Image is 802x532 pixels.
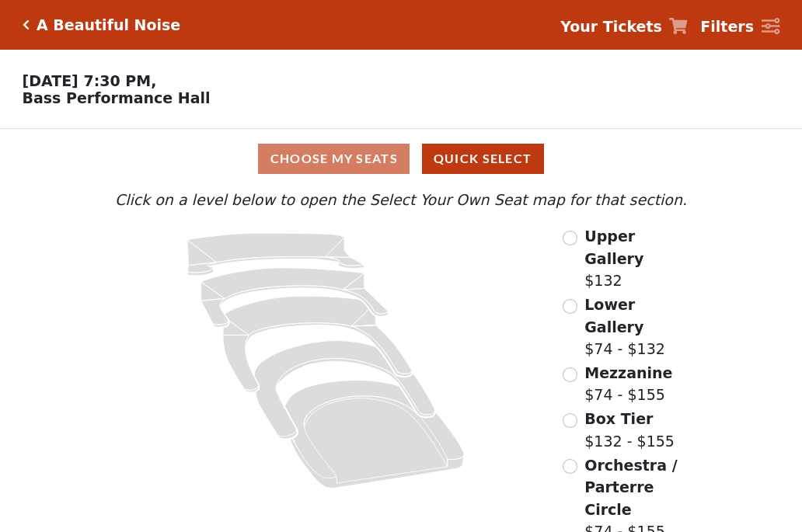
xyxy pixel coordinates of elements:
path: Lower Gallery - Seats Available: 149 [201,268,389,327]
a: Your Tickets [560,16,688,38]
span: Mezzanine [584,364,672,381]
button: Quick Select [422,144,544,174]
path: Upper Gallery - Seats Available: 163 [187,233,364,276]
label: $132 [584,225,691,292]
a: Filters [700,16,779,38]
strong: Your Tickets [560,18,662,35]
p: Click on a level below to open the Select Your Own Seat map for that section. [111,189,691,211]
span: Upper Gallery [584,228,643,267]
label: $132 - $155 [584,408,675,452]
a: Click here to go back to filters [23,19,30,30]
h5: A Beautiful Noise [37,16,180,34]
span: Orchestra / Parterre Circle [584,457,677,518]
strong: Filters [700,18,754,35]
label: $74 - $155 [584,362,672,406]
span: Lower Gallery [584,296,643,336]
label: $74 - $132 [584,294,691,360]
path: Orchestra / Parterre Circle - Seats Available: 42 [285,381,465,489]
span: Box Tier [584,410,653,427]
